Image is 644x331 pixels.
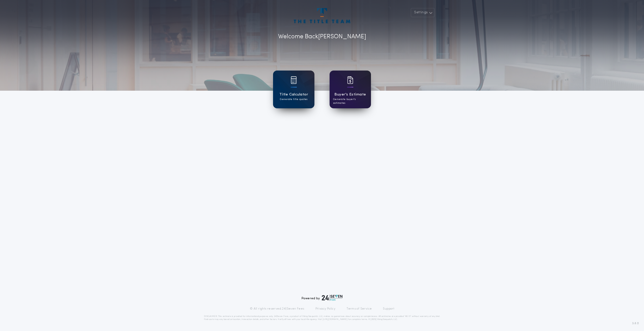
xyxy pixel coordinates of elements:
[411,8,435,17] button: Settings
[278,32,366,41] p: Welcome Back [PERSON_NAME]
[250,307,304,311] p: © All rights reserved. 24|Seven Fees
[280,97,307,101] p: Generate title quotes
[294,8,350,23] img: account-logo
[302,295,342,301] div: Powered by
[323,318,347,320] a: [URL][DOMAIN_NAME]
[632,321,639,326] span: 3.8.0
[346,307,372,311] a: Terms of Service
[204,315,440,321] p: DISCLAIMER: This estimate is provided for informational purposes only. 24|Seven Fees, a product o...
[330,71,371,108] a: card iconBuyer's EstimateGenerate buyer's estimates
[334,92,366,97] h1: Buyer's Estimate
[315,307,336,311] a: Privacy Policy
[291,76,297,84] img: card icon
[279,92,308,97] h1: Title Calculator
[322,295,342,301] img: logo
[383,307,394,311] a: Support
[333,97,367,105] p: Generate buyer's estimates
[273,71,314,108] a: card iconTitle CalculatorGenerate title quotes
[347,76,353,84] img: card icon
